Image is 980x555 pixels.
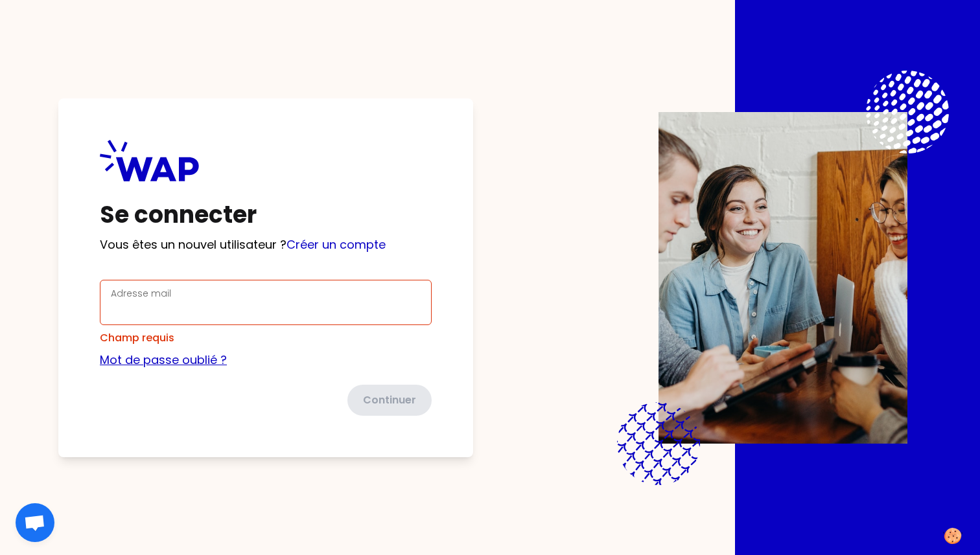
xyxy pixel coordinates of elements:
[16,503,54,542] a: Ouvrir le chat
[286,236,386,253] a: Créer un compte
[100,352,227,368] a: Mot de passe oublié ?
[100,236,432,254] p: Vous êtes un nouvel utilisateur ?
[100,330,432,346] div: Champ requis
[935,520,970,552] button: Manage your preferences about cookies
[111,287,171,300] label: Adresse mail
[659,112,907,444] img: Description
[100,202,432,228] h1: Se connecter
[347,385,432,416] button: Continuer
